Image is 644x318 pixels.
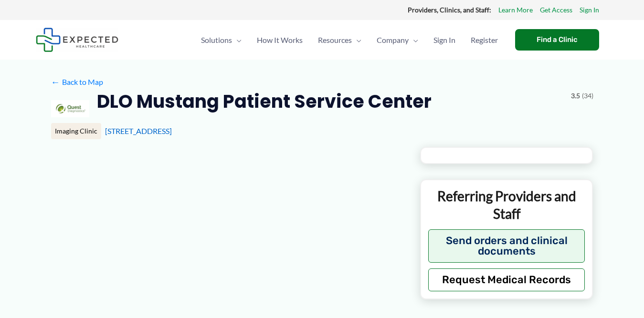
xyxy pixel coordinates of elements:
[428,268,585,291] button: Request Medical Records
[369,23,426,57] a: CompanyMenu Toggle
[51,123,101,139] div: Imaging Clinic
[426,23,463,57] a: Sign In
[318,23,352,57] span: Resources
[580,4,599,16] a: Sign In
[105,126,172,135] a: [STREET_ADDRESS]
[352,23,361,57] span: Menu Toggle
[463,23,506,57] a: Register
[498,4,533,16] a: Learn More
[428,229,585,263] button: Send orders and clinical documents
[409,23,418,57] span: Menu Toggle
[201,23,232,57] span: Solutions
[571,90,580,102] span: 3.5
[377,23,409,57] span: Company
[471,23,498,57] span: Register
[193,23,506,57] nav: Primary Site Navigation
[249,23,310,57] a: How It Works
[310,23,369,57] a: ResourcesMenu Toggle
[193,23,249,57] a: SolutionsMenu Toggle
[433,23,455,57] span: Sign In
[582,90,593,102] span: (34)
[232,23,242,57] span: Menu Toggle
[428,187,585,222] p: Referring Providers and Staff
[51,75,103,89] a: ←Back to Map
[36,28,118,52] img: Expected Healthcare Logo - side, dark font, small
[257,23,303,57] span: How It Works
[51,77,60,86] span: ←
[540,4,572,16] a: Get Access
[515,29,599,51] a: Find a Clinic
[97,90,432,113] h2: DLO Mustang Patient Service Center
[408,6,491,14] strong: Providers, Clinics, and Staff:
